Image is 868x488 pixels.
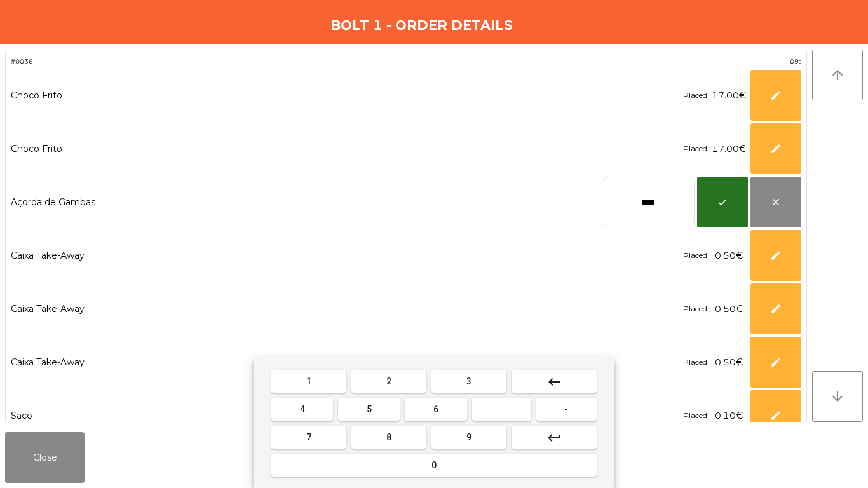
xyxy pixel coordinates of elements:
span: 0.50€ [715,354,743,371]
button: edit [750,70,801,121]
span: check [717,196,728,208]
div: Placed [683,355,707,370]
span: edit [770,303,782,315]
button: edit [750,230,801,281]
mat-icon: keyboard_return [546,430,562,445]
div: Caixa Take-Away [11,247,681,264]
button: close [750,177,801,227]
span: 17.00€ [712,140,746,158]
span: 9 [466,432,471,442]
span: 1 [306,376,311,386]
div: Caixa Take-Away [11,354,681,371]
span: edit [770,90,782,101]
span: 8 [386,432,391,442]
span: . [500,404,503,414]
button: edit [750,123,801,174]
span: 0.50€ [715,247,743,264]
span: 17.00€ [712,87,746,104]
span: #0036 [11,55,33,67]
span: close [770,196,782,208]
span: 0 [431,460,437,470]
span: edit [770,250,782,261]
div: Placed [683,142,707,156]
span: 5 [367,404,372,414]
button: arrow_upward [812,50,863,100]
div: Placed [683,88,707,103]
div: Caixa Take-Away [11,301,681,318]
span: 0.50€ [715,301,743,318]
mat-icon: keyboard_backspace [546,374,562,390]
span: 2 [386,376,391,386]
div: Choco Frito [11,140,681,158]
span: 3 [466,376,471,386]
span: edit [770,143,782,154]
div: Placed [683,302,707,316]
div: Placed [683,248,707,263]
span: 4 [300,404,305,414]
span: - [564,404,568,414]
span: edit [770,356,782,368]
button: edit [750,337,801,388]
div: Açorda de Gambas [11,194,599,211]
span: 09s [790,57,801,65]
span: 6 [433,404,438,414]
h4: Bolt 1 - Order Details [330,16,513,35]
i: arrow_upward [830,67,845,83]
button: check [697,177,748,227]
button: edit [750,283,801,334]
div: Choco Frito [11,87,681,104]
span: 7 [306,432,311,442]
